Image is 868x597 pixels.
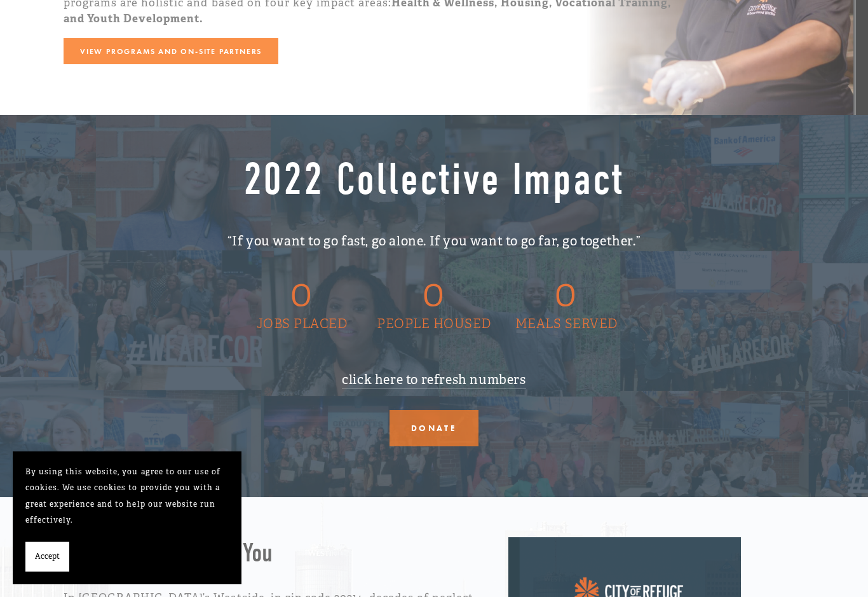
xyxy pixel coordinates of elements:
[25,542,69,572] button: Accept
[370,277,498,340] div: 0
[238,277,365,340] div: 0
[390,410,479,446] a: Donate
[35,549,60,565] span: Accept
[64,155,804,204] h1: 2022 Collective Impact
[503,277,630,340] div: 0
[25,464,229,529] p: By using this website, you agree to our use of cookies. We use cookies to provide you with a grea...
[13,451,241,585] section: Cookie banner
[64,233,804,250] h3: “If you want to go fast, go alone. If you want to go far, go together.”
[64,38,278,64] a: View Programs and On-Site Partners
[64,537,487,568] h2: A Free Resource For You
[342,372,526,389] a: click here to refresh numbers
